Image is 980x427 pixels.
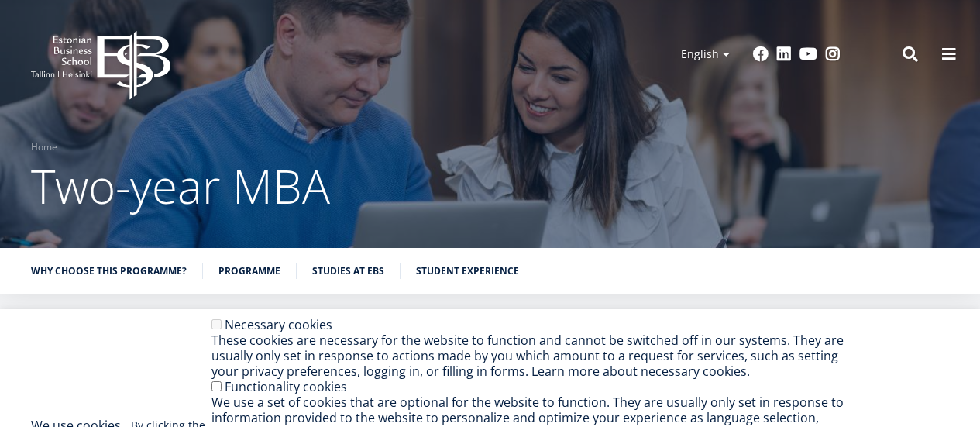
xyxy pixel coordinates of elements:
[225,378,347,395] label: Functionality cookies
[218,263,280,279] a: Programme
[211,332,857,379] div: These cookies are necessary for the website to function and cannot be switched off in our systems...
[31,154,330,218] span: Two-year MBA
[225,316,332,333] label: Necessary cookies
[31,139,57,155] a: Home
[31,263,187,279] a: Why choose this programme?
[825,46,841,62] a: Instagram
[312,263,384,279] a: Studies at EBS
[776,46,792,62] a: Linkedin
[799,46,817,62] a: Youtube
[753,46,769,62] a: Facebook
[416,263,519,279] a: Student experience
